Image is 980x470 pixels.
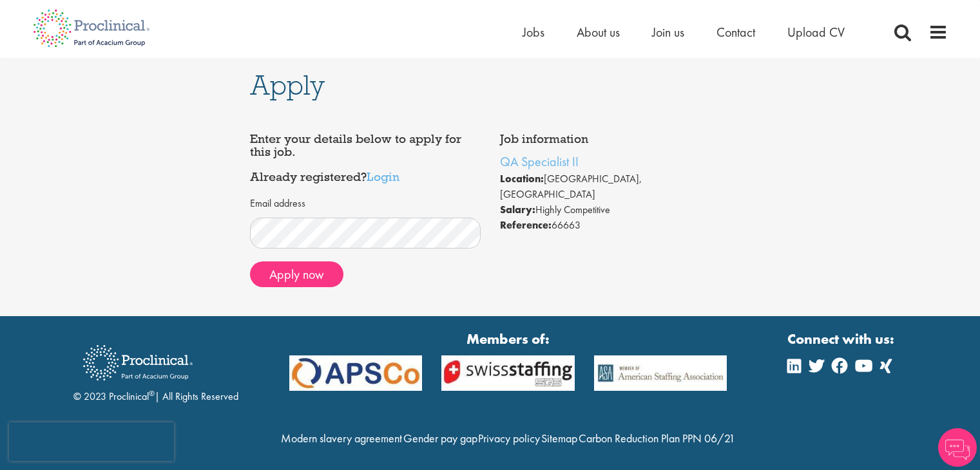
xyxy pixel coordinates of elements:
li: Highly Competitive [500,202,731,218]
a: Gender pay gap [403,431,477,446]
strong: Reference: [500,218,552,232]
a: Privacy policy [478,431,540,446]
a: Modern slavery agreement [281,431,402,446]
li: [GEOGRAPHIC_DATA], [GEOGRAPHIC_DATA] [500,171,731,202]
a: QA Specialist II [500,153,579,170]
iframe: reCAPTCHA [9,422,174,461]
button: Apply now [250,261,343,287]
label: Email address [250,196,305,211]
a: Join us [652,24,684,41]
a: Upload CV [787,24,845,41]
div: © 2023 Proclinical | All Rights Reserved [73,335,238,404]
img: APSCo [432,355,584,391]
li: 66663 [500,218,731,233]
h4: Job information [500,133,731,146]
strong: Salary: [500,203,535,216]
a: About us [577,24,620,41]
a: Login [367,169,399,184]
img: APSCo [584,355,737,391]
strong: Location: [500,172,544,185]
h4: Enter your details below to apply for this job. Already registered? [250,133,481,183]
strong: Members of: [289,329,727,349]
img: Chatbot [938,428,977,467]
img: Proclinical Recruitment [73,336,202,390]
a: Carbon Reduction Plan PPN 06/21 [579,431,735,446]
a: Contact [716,24,755,41]
sup: ® [149,388,155,399]
a: Jobs [523,24,544,41]
img: APSCo [280,355,432,391]
a: Sitemap [541,431,577,446]
strong: Connect with us: [787,329,897,349]
span: Apply [250,68,325,102]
